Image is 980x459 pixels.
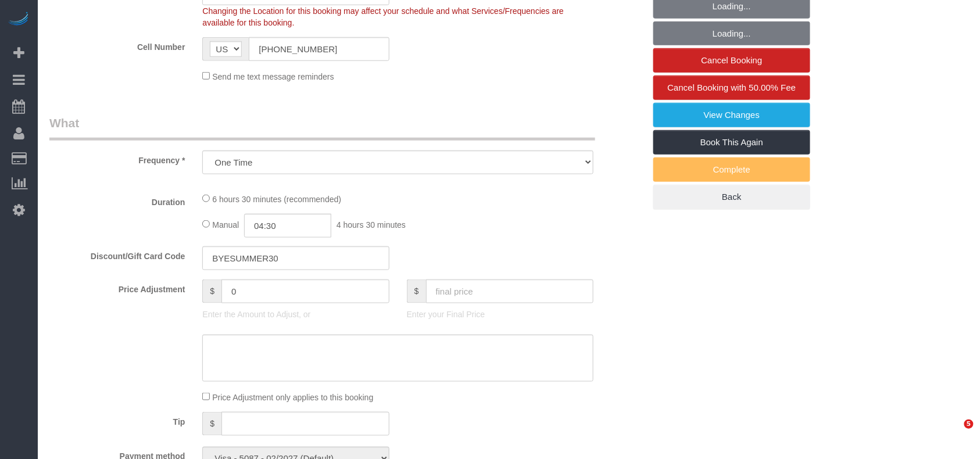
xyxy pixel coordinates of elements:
[653,103,810,127] a: View Changes
[964,419,974,429] span: 5
[7,12,30,28] img: Automaid Logo
[426,279,594,303] input: final price
[212,195,341,204] span: 6 hours 30 minutes (recommended)
[202,412,221,436] span: $
[202,309,389,320] p: Enter the Amount to Adjust, or
[212,72,334,81] span: Send me text message reminders
[212,393,373,402] span: Price Adjustment only applies to this booking
[653,185,810,209] a: Back
[41,150,194,166] label: Frequency *
[41,246,194,262] label: Discount/Gift Card Code
[653,130,810,155] a: Book This Again
[940,419,968,447] iframe: Intercom live chat
[407,309,593,320] p: Enter your Final Price
[41,192,194,208] label: Duration
[41,279,194,295] label: Price Adjustment
[41,412,194,428] label: Tip
[668,83,796,92] span: Cancel Booking with 50.00% Fee
[49,114,595,141] legend: What
[212,220,239,229] span: Manual
[407,279,426,303] span: $
[202,6,564,27] span: Changing the Location for this booking may affect your schedule and what Services/Frequencies are...
[653,76,810,100] a: Cancel Booking with 50.00% Fee
[249,37,389,61] input: Cell Number
[653,48,810,73] a: Cancel Booking
[337,220,406,229] span: 4 hours 30 minutes
[202,279,221,303] span: $
[41,37,194,53] label: Cell Number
